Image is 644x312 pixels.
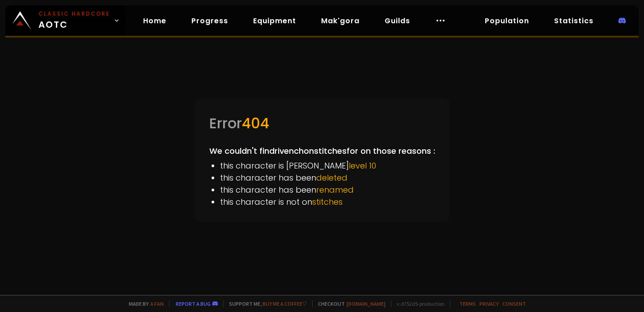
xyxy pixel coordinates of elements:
[547,12,601,30] a: Statistics
[195,98,449,222] div: We couldn't find rivench on stitches for on those reasons :
[184,12,235,30] a: Progress
[347,300,386,307] a: [DOMAIN_NAME]
[220,196,435,208] li: this character is not on
[223,300,307,307] span: Support me,
[242,113,269,133] span: 404
[314,12,367,30] a: Mak'gora
[349,160,376,171] span: level 10
[38,10,110,18] small: Classic Hardcore
[478,12,536,30] a: Population
[176,300,211,307] a: Report a bug
[5,5,125,36] a: Classic HardcoreAOTC
[38,10,110,31] span: AOTC
[220,160,435,172] li: this character is [PERSON_NAME]
[246,12,303,30] a: Equipment
[391,300,445,307] span: v. d752d5 - production
[123,300,164,307] span: Made by
[479,300,499,307] a: Privacy
[209,113,435,134] div: Error
[502,300,526,307] a: Consent
[312,300,386,307] span: Checkout
[150,300,164,307] a: a fan
[312,196,343,207] span: stitches
[377,12,417,30] a: Guilds
[316,172,347,183] span: deleted
[136,12,174,30] a: Home
[220,184,435,196] li: this character has been
[316,184,354,195] span: renamed
[263,300,307,307] a: Buy me a coffee
[220,172,435,184] li: this character has been
[459,300,476,307] a: Terms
